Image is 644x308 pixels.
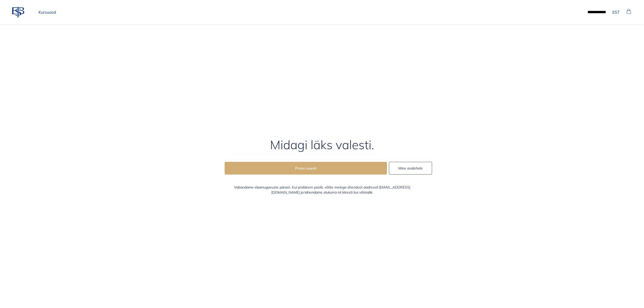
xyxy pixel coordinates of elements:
[610,7,622,17] button: EST
[225,162,387,175] button: Proovi uuesti
[389,162,432,175] button: Mine avalehele
[225,138,419,152] h2: Midagi läks valesti.
[389,162,419,175] a: Mine avalehele
[37,7,58,17] a: Kursused
[225,185,419,195] p: Vabandame ebamugavuste pärast. Kui probleem püsib, võtke meiega ühendust aadressil [EMAIL_ADDRESS...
